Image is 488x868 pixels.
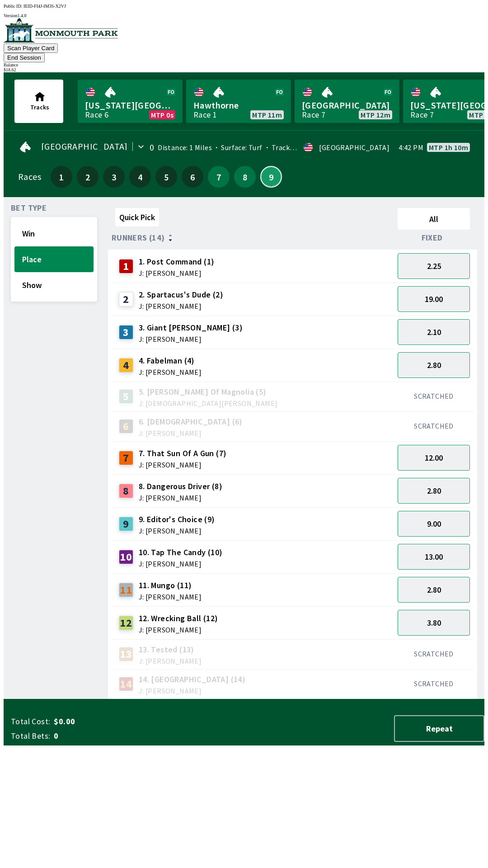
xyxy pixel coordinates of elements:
[139,416,243,428] span: 6. [DEMOGRAPHIC_DATA] (6)
[155,166,177,188] button: 5
[427,360,441,370] span: 2.80
[131,174,149,180] span: 4
[182,166,203,188] button: 6
[112,234,165,241] span: Runners (14)
[427,327,441,337] span: 2.10
[398,445,470,471] button: 12.00
[119,484,133,498] div: 8
[119,212,155,222] span: Quick Pick
[212,143,263,152] span: Surface: Turf
[4,67,484,72] div: $ 18.62
[398,392,470,401] div: SCRATCHED
[22,280,86,290] span: Show
[103,166,125,188] button: 3
[263,143,342,152] span: Track Condition: Firm
[425,294,443,304] span: 19.00
[119,259,133,274] div: 1
[139,448,227,459] span: 7. That Sun Of A Gun (7)
[78,80,183,123] a: [US_STATE][GEOGRAPHIC_DATA]Race 6MTP 0s
[422,234,443,241] span: Fixed
[398,421,470,430] div: SCRATCHED
[295,80,399,123] a: [GEOGRAPHIC_DATA]Race 7MTP 12m
[139,560,223,567] span: J: [PERSON_NAME]
[129,166,151,188] button: 4
[139,461,227,468] span: J: [PERSON_NAME]
[85,111,108,118] div: Race 6
[119,389,133,404] div: 5
[79,174,96,180] span: 2
[105,174,122,180] span: 3
[139,644,202,656] span: 13. Tested (13)
[210,174,227,180] span: 7
[4,43,58,53] button: Scan Player Card
[398,679,470,688] div: SCRATCHED
[139,368,202,376] span: J: [PERSON_NAME]
[394,715,484,742] button: Repeat
[53,174,70,180] span: 1
[119,451,133,465] div: 7
[139,657,202,665] span: J: [PERSON_NAME]
[139,269,215,277] span: J: [PERSON_NAME]
[139,674,245,685] span: 14. [GEOGRAPHIC_DATA] (14)
[398,544,470,570] button: 13.00
[139,494,222,501] span: J: [PERSON_NAME]
[14,246,94,272] button: Place
[85,99,175,111] span: [US_STATE][GEOGRAPHIC_DATA]
[193,111,217,118] div: Race 1
[14,221,94,246] button: Win
[119,550,133,564] div: 10
[4,18,118,42] img: venue logo
[51,166,72,188] button: 1
[427,618,441,628] span: 3.80
[398,352,470,378] button: 2.80
[119,583,133,597] div: 11
[77,166,99,188] button: 2
[398,208,470,230] button: All
[429,144,468,151] span: MTP 1h 10m
[11,716,50,727] span: Total Cost:
[361,111,390,118] span: MTP 12m
[425,453,443,463] span: 12.00
[41,143,128,150] span: [GEOGRAPHIC_DATA]
[398,253,470,279] button: 2.25
[139,527,215,534] span: J: [PERSON_NAME]
[139,335,243,343] span: J: [PERSON_NAME]
[4,53,45,62] button: End Session
[23,4,66,9] span: IEID-FI4J-IM3S-X2VJ
[139,322,243,334] span: 3. Giant [PERSON_NAME] (3)
[260,166,282,188] button: 9
[427,261,441,271] span: 2.25
[11,731,50,741] span: Total Bets:
[252,111,282,118] span: MTP 11m
[11,204,47,212] span: Bet Type
[4,13,484,18] div: Version 1.4.0
[398,319,470,345] button: 2.10
[427,585,441,595] span: 2.80
[119,517,133,531] div: 9
[139,593,202,600] span: J: [PERSON_NAME]
[139,355,202,367] span: 4. Fabelman (4)
[139,547,223,558] span: 10. Tap The Candy (10)
[425,552,443,562] span: 13.00
[119,325,133,340] div: 3
[18,173,41,180] div: Races
[112,233,394,242] div: Runners (14)
[398,511,470,537] button: 9.00
[119,292,133,307] div: 2
[119,358,133,373] div: 4
[139,580,202,591] span: 11. Mungo (11)
[186,80,291,123] a: HawthorneRace 1MTP 11m
[402,214,466,224] span: All
[54,731,196,741] span: 0
[119,677,133,691] div: 14
[184,174,201,180] span: 6
[139,613,218,624] span: 12. Wrecking Ball (12)
[14,272,94,298] button: Show
[119,647,133,661] div: 13
[427,519,441,529] span: 9.00
[22,228,86,239] span: Win
[302,99,392,111] span: [GEOGRAPHIC_DATA]
[398,286,470,312] button: 19.00
[139,626,218,633] span: J: [PERSON_NAME]
[139,256,215,268] span: 1. Post Command (1)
